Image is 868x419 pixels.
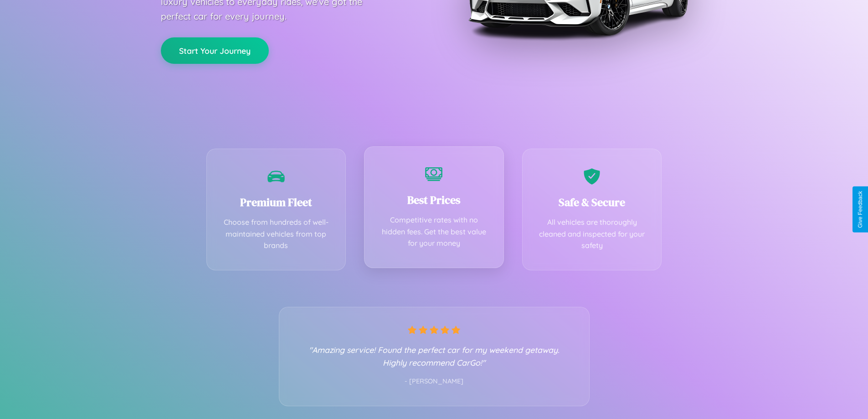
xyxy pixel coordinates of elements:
h3: Safe & Secure [536,195,648,210]
p: All vehicles are thoroughly cleaned and inspected for your safety [536,217,648,252]
p: - [PERSON_NAME] [298,376,571,388]
button: Start Your Journey [161,37,269,64]
p: "Amazing service! Found the perfect car for my weekend getaway. Highly recommend CarGo!" [298,343,571,369]
p: Choose from hundreds of well-maintained vehicles from top brands [221,217,332,252]
p: Competitive rates with no hidden fees. Get the best value for your money [378,214,490,249]
h3: Premium Fleet [221,195,332,210]
div: Give Feedback [857,191,863,228]
h3: Best Prices [378,192,490,207]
